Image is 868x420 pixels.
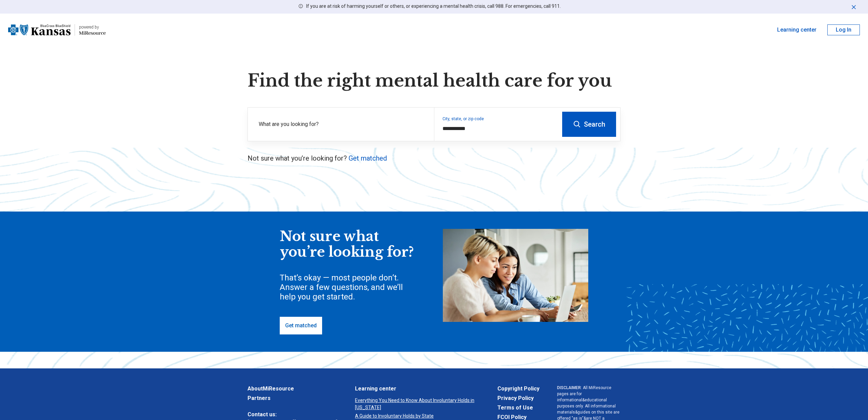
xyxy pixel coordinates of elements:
[497,404,539,412] a: Terms of Use
[827,24,860,35] button: Log In
[280,229,415,260] div: Not sure what you’re looking for?
[355,413,480,420] a: A Guide to Involuntary Holds by State
[248,410,337,419] span: Contact us:
[497,385,539,393] a: Copyright Policy
[349,154,387,162] a: Get matched
[248,394,337,402] a: Partners
[280,273,415,302] div: That’s okay — most people don’t. Answer a few questions, and we’ll help you get started.
[497,394,539,402] a: Privacy Policy
[777,26,816,34] a: Learning center
[248,385,337,393] a: AboutMiResource
[355,385,480,393] a: Learning center
[259,120,426,128] label: What are you looking for?
[248,153,620,163] p: Not sure what you’re looking for?
[8,22,106,38] a: Blue Cross Blue Shield Kansaspowered by
[79,24,106,30] div: powered by
[557,385,581,390] span: DISCLAIMER
[850,3,857,11] button: Dismiss
[8,22,71,38] img: Blue Cross Blue Shield Kansas
[280,317,322,334] a: Get matched
[562,112,616,137] button: Search
[306,3,561,10] p: If you are at risk of harming yourself or others, or experiencing a mental health crisis, call 98...
[355,397,480,411] a: Everything You Need to Know About Involuntary Holds in [US_STATE]
[248,71,620,91] h1: Find the right mental health care for you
